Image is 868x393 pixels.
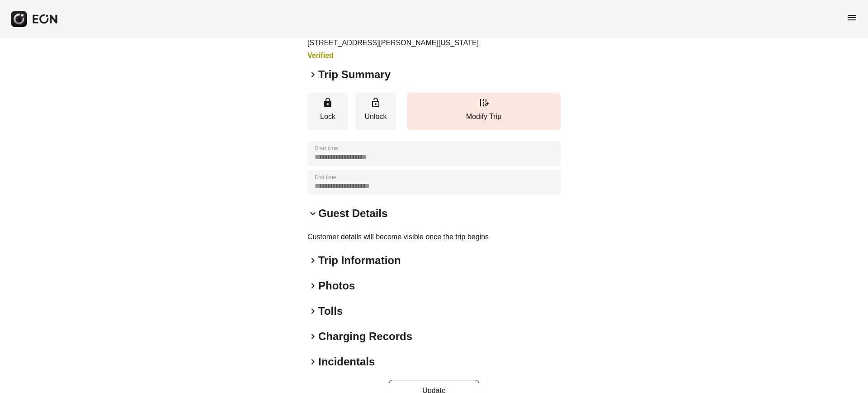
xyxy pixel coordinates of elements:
[411,111,556,122] p: Modify Trip
[318,329,412,344] h2: Charging Records
[307,255,318,266] span: keyboard_arrow_right
[307,306,318,317] span: keyboard_arrow_right
[307,93,348,130] button: Lock
[318,67,391,82] h2: Trip Summary
[318,279,355,293] h2: Photos
[318,253,401,268] h2: Trip Information
[318,206,387,221] h2: Guest Details
[318,355,375,369] h2: Incidentals
[478,97,489,108] span: edit_road
[846,12,857,23] span: menu
[307,69,318,80] span: keyboard_arrow_right
[307,356,318,367] span: keyboard_arrow_right
[355,93,396,130] button: Unlock
[312,111,344,122] p: Lock
[318,304,343,318] h2: Tolls
[322,97,333,108] span: lock
[407,93,561,130] button: Modify Trip
[307,232,561,242] p: Customer details will become visible once the trip begins
[307,331,318,342] span: keyboard_arrow_right
[307,208,318,219] span: keyboard_arrow_down
[307,280,318,291] span: keyboard_arrow_right
[360,111,392,122] p: Unlock
[307,38,479,48] p: [STREET_ADDRESS][PERSON_NAME][US_STATE]
[307,50,479,61] h3: Verified
[370,97,381,108] span: lock_open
